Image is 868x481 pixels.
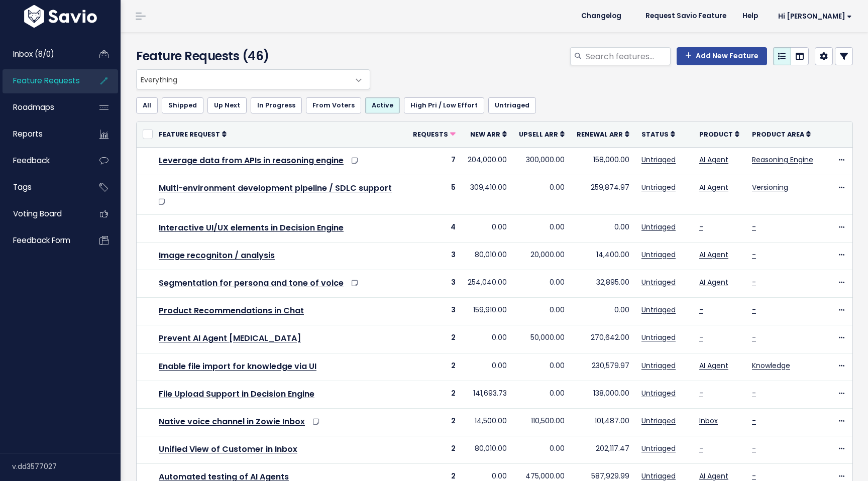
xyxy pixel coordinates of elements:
td: 7 [407,147,462,175]
a: Knowledge [752,360,790,371]
a: AI Agent [699,471,728,481]
td: 3 [407,242,462,270]
td: 0.00 [513,381,571,408]
td: 259,874.97 [571,175,635,214]
a: Hi [PERSON_NAME] [766,9,860,24]
a: Feature Requests [3,69,83,92]
span: Feedback form [13,235,70,246]
a: Interactive UI/UX elements in Decision Engine [159,222,344,233]
a: - [699,222,703,232]
a: - [699,332,703,342]
span: Product Area [752,130,804,139]
span: Tags [13,182,32,192]
a: In Progress [251,97,302,113]
td: 32,895.00 [571,270,635,298]
span: Upsell ARR [519,130,558,139]
a: Active [365,97,400,113]
td: 4 [407,214,462,242]
td: 5 [407,175,462,214]
a: Untriaged [641,332,676,342]
a: Renewal ARR [577,129,629,139]
td: 0.00 [571,214,635,242]
td: 50,000.00 [513,325,571,353]
td: 3 [407,298,462,325]
a: - [699,443,703,453]
a: Enable file import for knowledge via UI [159,360,316,372]
a: Tags [3,176,83,199]
a: High Pri / Low Effort [404,97,484,113]
td: 230,579.97 [571,353,635,381]
td: 0.00 [513,298,571,325]
a: Reports [3,123,83,146]
span: Reports [13,129,43,139]
span: Renewal ARR [577,130,623,139]
a: - [752,388,756,398]
a: Help [734,9,766,24]
td: 80,010.00 [462,436,513,464]
td: 14,400.00 [571,242,635,270]
input: Search features... [585,47,671,65]
a: Feature Request [159,129,227,139]
a: - [752,305,756,315]
a: - [752,443,756,453]
a: Inbox [699,416,718,426]
a: Image recogniton / analysis [159,250,275,261]
a: Untriaged [641,305,676,315]
td: 2 [407,409,462,436]
td: 110,500.00 [513,409,571,436]
span: New ARR [470,130,500,139]
td: 309,410.00 [462,175,513,214]
a: Untriaged [488,97,536,113]
td: 202,117.47 [571,436,635,464]
a: Untriaged [641,360,676,371]
a: AI Agent [699,360,728,371]
span: Voting Board [13,208,62,219]
a: AI Agent [699,250,728,260]
a: Leverage data from APIs in reasoning engine [159,155,344,166]
a: New ARR [470,129,507,139]
a: From Voters [306,97,361,113]
img: logo-white.9d6f32f41409.svg [22,5,99,28]
a: All [136,97,158,113]
a: Product Area [752,129,811,139]
td: 159,910.00 [462,298,513,325]
span: Everything [136,69,370,89]
span: Status [641,130,669,139]
a: Versioning [752,182,788,192]
td: 0.00 [571,298,635,325]
a: Untriaged [641,250,676,260]
a: Segmentation for persona and tone of voice [159,277,344,289]
a: Untriaged [641,277,676,287]
a: Reasoning Engine [752,155,813,165]
a: - [752,250,756,260]
span: Roadmaps [13,102,54,112]
a: Inbox (8/0) [3,43,83,66]
td: 300,000.00 [513,147,571,175]
a: - [699,388,703,398]
td: 101,487.00 [571,409,635,436]
td: 0.00 [462,353,513,381]
a: Status [641,129,675,139]
span: Requests [413,130,448,139]
a: Native voice channel in Zowie Inbox [159,416,305,427]
a: Untriaged [641,155,676,165]
a: Feedback [3,149,83,172]
a: Up Next [207,97,247,113]
a: Request Savio Feature [637,9,734,24]
td: 141,693.73 [462,381,513,408]
span: Feedback [13,155,50,166]
td: 20,000.00 [513,242,571,270]
a: Untriaged [641,443,676,453]
td: 80,010.00 [462,242,513,270]
a: Feedback form [3,229,83,252]
td: 2 [407,353,462,381]
a: AI Agent [699,155,728,165]
a: File Upload Support in Decision Engine [159,388,314,400]
td: 0.00 [513,436,571,464]
div: v.dd3577027 [12,453,121,479]
td: 2 [407,436,462,464]
td: 0.00 [513,175,571,214]
a: Upsell ARR [519,129,565,139]
td: 270,642.00 [571,325,635,353]
td: 0.00 [462,214,513,242]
